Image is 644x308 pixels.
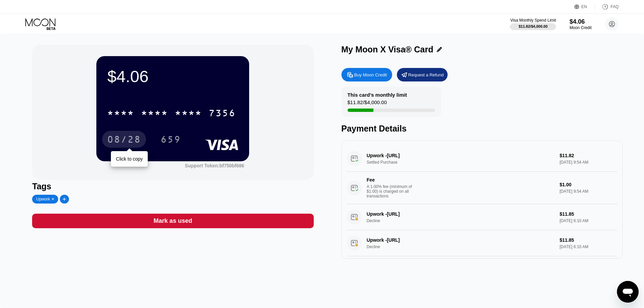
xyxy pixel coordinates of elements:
div: Buy Moon Credit [354,72,387,78]
div: FeeA 1.00% fee (minimum of $1.00) is charged on all transactions$1.00[DATE] 9:54 AM [347,172,617,204]
div: FAQ [595,3,619,10]
div: Support Token:bf750bf686 [185,163,244,168]
div: $4.06 [570,18,592,25]
div: 659 [161,135,181,146]
div: Visa Monthly Spend Limit [510,18,556,23]
div: EN [581,4,587,9]
div: $11.82 / $4,000.00 [348,99,387,109]
div: Support Token: bf750bf686 [185,163,244,168]
div: Payment Details [341,124,623,134]
div: Fee [367,177,414,183]
div: Mark as used [32,214,313,228]
div: FAQ [611,4,619,9]
div: $11.82 / $4,000.00 [519,24,548,28]
div: 08/28 [107,135,141,146]
div: Request a Refund [397,68,448,81]
div: EN [574,3,595,10]
div: This card’s monthly limit [348,92,407,98]
div: Upwork [36,197,50,202]
div: $4.06Moon Credit [570,18,592,30]
div: A 1.00% fee (minimum of $1.00) is charged on all transactions [367,184,418,198]
div: Request a Refund [408,72,444,78]
div: 659 [156,131,186,148]
div: $1.00 [559,182,617,187]
div: Moon Credit [570,25,592,30]
div: Buy Moon Credit [341,68,392,81]
div: Mark as used [153,217,192,225]
iframe: Button to launch messaging window [617,281,639,303]
div: Click to copy [116,156,143,162]
div: [DATE] 9:54 AM [559,189,617,194]
div: Visa Monthly Spend Limit$11.82/$4,000.00 [510,18,556,30]
div: $4.06 [107,67,238,86]
div: 7356 [209,109,236,119]
div: Tags [32,182,313,191]
div: 08/28 [102,131,146,148]
div: My Moon X Visa® Card [341,45,433,54]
